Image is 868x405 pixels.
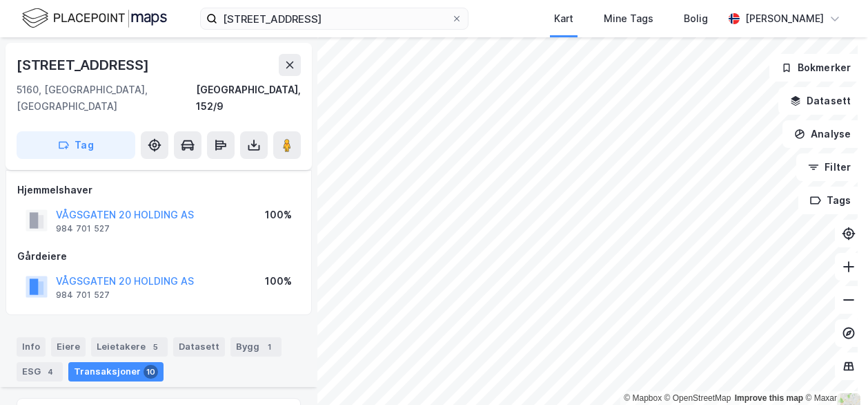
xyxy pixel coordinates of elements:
button: Datasett [778,87,862,115]
div: 984 701 527 [56,223,110,234]
button: Bokmerker [769,54,862,82]
div: 5160, [GEOGRAPHIC_DATA], [GEOGRAPHIC_DATA] [17,82,196,115]
div: ESG [17,362,63,382]
div: Transaksjoner [68,362,164,382]
div: Kart [554,10,573,27]
div: 100% [265,273,292,290]
button: Filter [796,153,862,181]
div: 5 [148,340,162,354]
img: logo.f888ab2527a4732fd821a326f86c7f29.svg [22,6,167,30]
iframe: Chat Widget [799,339,868,405]
div: [GEOGRAPHIC_DATA], 152/9 [196,82,301,115]
div: Gårdeiere [17,248,300,265]
div: Mine Tags [604,10,653,27]
div: [STREET_ADDRESS] [17,54,152,76]
div: 1 [262,340,276,354]
input: Søk på adresse, matrikkel, gårdeiere, leietakere eller personer [217,8,451,29]
button: Tags [798,187,862,214]
div: Hjemmelshaver [17,182,300,198]
div: 10 [144,365,158,379]
div: Bygg [230,337,282,357]
div: Info [17,337,46,357]
div: Datasett [173,337,225,357]
div: 4 [43,365,57,379]
div: [PERSON_NAME] [745,10,824,27]
div: Bolig [684,10,708,27]
a: Improve this map [735,393,803,403]
div: Leietakere [91,337,168,357]
button: Analyse [782,120,862,148]
a: Mapbox [624,393,662,403]
a: OpenStreetMap [664,393,731,403]
button: Tag [17,131,135,159]
div: 984 701 527 [56,290,110,301]
div: 100% [265,207,292,223]
div: Kontrollprogram for chat [799,339,868,405]
div: Eiere [51,337,86,357]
